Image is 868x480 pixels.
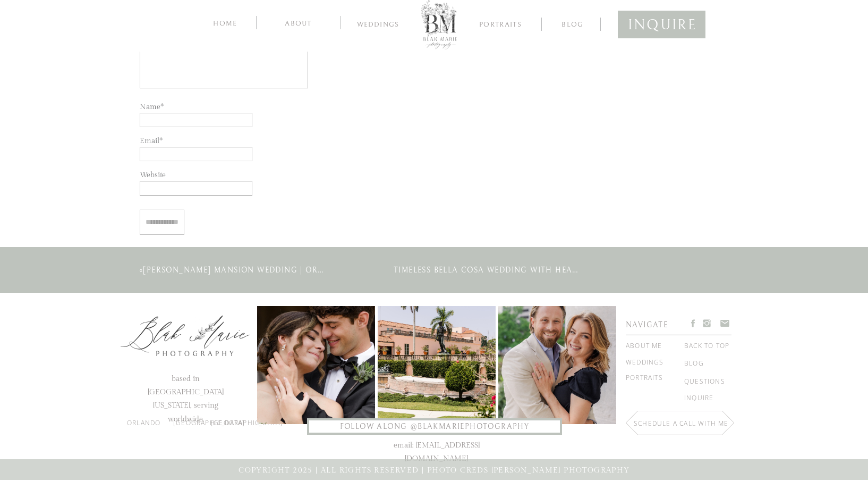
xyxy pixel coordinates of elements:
a: about me [626,340,676,352]
h3: navigate [626,319,686,329]
a: Blog [684,358,734,369]
label: Name [140,102,581,113]
a: blog [552,19,593,29]
a: [PERSON_NAME] Mansion Wedding | Orlando [GEOGRAPHIC_DATA] Wedding Photographer [143,266,555,275]
h2: email: [EMAIL_ADDRESS][DOMAIN_NAME] [368,439,505,452]
a: Orlando [127,419,177,437]
a: back to top [684,340,734,352]
img: For the couple who wants to feel fully present 💗 timeless portraits, joyful candids, and all the ... [498,306,616,424]
a: follow along @BlakMariePhotography [307,420,562,433]
a: [GEOGRAPHIC_DATA] [211,419,261,437]
label: Website [140,170,581,181]
h3: COPYRIGHT 2025 | ALL RIGHTS RESERVED | PHOTO CREDS [PERSON_NAME] PHOTOGRAPHY [168,464,700,475]
a: Weddings [626,359,676,371]
img: I’ve seen a lot of weddings. And if I’ve learned anything, it’s this: the most meaningful, joy-fi... [378,306,496,424]
a: questions [684,376,734,387]
a: about [273,18,324,28]
a: home [211,18,240,28]
h3: « [139,264,326,277]
img: No two weddings should look the same because no two couples are the same. Maybe it’s a custom inv... [257,306,375,424]
h3: » [394,264,580,277]
a: Weddings [350,21,406,31]
label: Email [140,136,581,147]
a: inquire [628,12,695,33]
a: inquire [684,392,716,404]
a: Portraits [626,374,676,392]
a: [GEOGRAPHIC_DATA] [173,419,223,437]
a: Portraits [475,21,526,30]
a: Schedule a call with me [634,418,731,439]
h2: based in [GEOGRAPHIC_DATA][US_STATE], serving worldwide. [134,373,237,405]
a: Timeless Bella Cosa Wedding with Heartfelt Details [394,266,637,275]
